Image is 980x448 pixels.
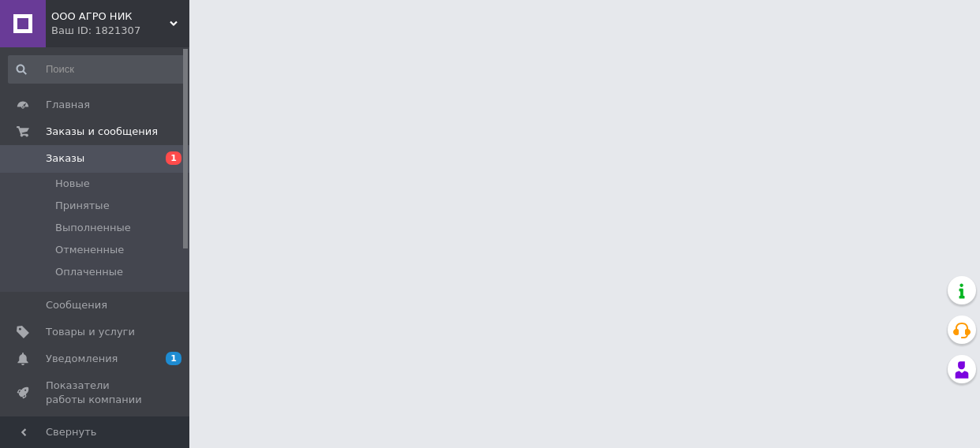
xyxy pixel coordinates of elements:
[55,265,123,279] span: Оплаченные
[55,177,90,191] span: Новые
[166,151,181,165] span: 1
[46,325,135,339] span: Товары и услуги
[46,298,107,312] span: Сообщения
[8,55,185,84] input: Поиск
[46,352,118,366] span: Уведомления
[46,98,90,112] span: Главная
[55,221,131,235] span: Выполненные
[46,379,146,407] span: Показатели работы компании
[51,9,170,24] span: ООО АГРО НИК
[55,243,124,257] span: Отмененные
[166,352,181,365] span: 1
[46,151,84,166] span: Заказы
[46,125,158,139] span: Заказы и сообщения
[55,199,110,213] span: Принятые
[51,24,189,38] div: Ваш ID: 1821307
